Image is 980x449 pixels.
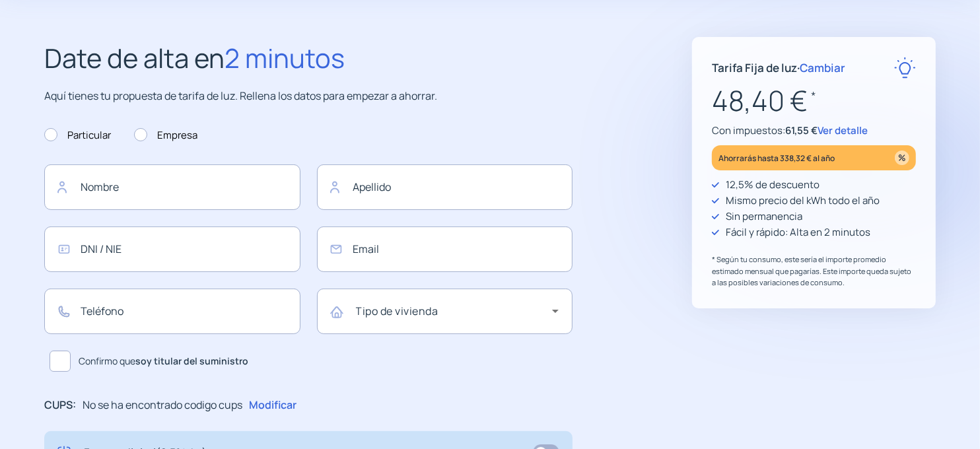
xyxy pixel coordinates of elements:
[249,397,297,414] p: Modificar
[726,224,870,240] p: Fácil y rápido: Alta en 2 minutos
[894,57,916,79] img: rate-E.svg
[44,88,573,105] p: Aquí tienes tu propuesta de tarifa de luz. Rellena los datos para empezar a ahorrar.
[785,123,818,137] span: 61,55 €
[134,127,197,143] label: Empresa
[44,127,111,143] label: Particular
[818,123,868,137] span: Ver detalle
[726,193,880,209] p: Mismo precio del kWh todo el año
[712,79,916,123] p: 48,40 €
[712,254,916,289] p: * Según tu consumo, este sería el importe promedio estimado mensual que pagarías. Este importe qu...
[895,151,909,165] img: percentage_icon.svg
[712,123,916,139] p: Con impuestos:
[712,59,845,77] p: Tarifa Fija de luz ·
[356,304,438,318] mat-label: Tipo de vivienda
[44,37,573,79] h2: Date de alta en
[718,151,835,166] p: Ahorrarás hasta 338,32 € al año
[44,397,76,414] p: CUPS:
[726,177,820,193] p: 12,5% de descuento
[83,397,242,414] p: No se ha encontrado codigo cups
[79,354,248,368] span: Confirmo que
[225,40,345,76] span: 2 minutos
[726,209,802,224] p: Sin permanencia
[800,60,845,75] span: Cambiar
[135,355,248,367] b: soy titular del suministro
